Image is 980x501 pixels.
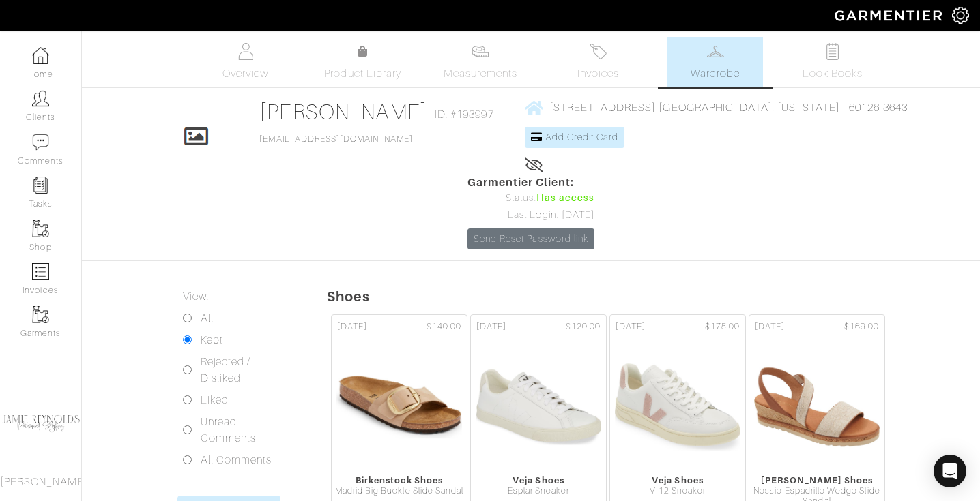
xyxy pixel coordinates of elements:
[934,455,966,487] div: Open Intercom Messenger
[755,320,785,333] span: [DATE]
[259,100,428,124] a: [PERSON_NAME]
[222,65,268,82] span: Overview
[467,228,594,249] a: Send Reset Password link
[201,332,223,348] label: Kept
[32,306,49,323] img: garments-icon-b7da505a4dc4fd61783c78ac3ca0ef83fa9d6f193b1c9dc38574b1d14d53ca28.png
[435,106,494,123] span: ID: #193997
[32,90,49,107] img: clients-icon-6bae9207a08558b7cb47a8932f037763ab4055f8c8b6bfacd5dc20c3e0201464.png
[201,310,214,327] label: All
[785,37,880,87] a: Look Books
[315,44,411,82] a: Product Library
[705,320,740,333] span: $175.00
[844,320,879,333] span: $169.00
[545,132,619,142] span: Add Credit Card
[749,475,884,485] div: [PERSON_NAME] Shoes
[590,43,607,60] img: orders-27d20c2124de7fd6de4e0e44c1d41de31381a507db9b33961299e4e07d508b8c.svg
[332,486,467,496] div: Madrid Big Buckle Slide Sandal
[471,475,606,485] div: Veja Shoes
[183,288,209,305] label: View:
[614,339,741,475] img: pLHM5411MiHppCPFUPgyS1AB
[476,320,506,333] span: [DATE]
[803,65,863,82] span: Look Books
[691,65,740,82] span: Wardrobe
[467,174,594,191] span: Garmentier Client:
[332,475,467,485] div: Birkenstock Shoes
[549,102,908,114] span: [STREET_ADDRESS] [GEOGRAPHIC_DATA], [US_STATE] - 60126-3643
[616,320,646,333] span: [DATE]
[475,339,602,475] img: ephiX2SAq8rtSQt84snpgV5L
[577,65,619,82] span: Invoices
[32,177,49,194] img: reminder-icon-8004d30b9f0a5d33ae49ab947aed9ed385cf756f9e5892f1edd6e32f2345188e.png
[32,47,49,64] img: dashboard-icon-dbcd8f5a0b271acd01030246c82b418ddd0df26cd7fceb0bd07c9910d44c42f6.png
[32,220,49,237] img: garments-icon-b7da505a4dc4fd61783c78ac3ca0ef83fa9d6f193b1c9dc38574b1d14d53ca28.png
[467,208,594,223] div: Last Login: [DATE]
[753,339,880,475] img: 2VVT9ys688QiJ2W686bqgwtv
[610,475,745,485] div: Veja Shoes
[201,392,229,408] label: Liked
[32,134,49,151] img: comment-icon-a0a6a9ef722e966f86d9cbdc48e553b5cf19dbc54f86b18d962a5391bc8f6eb6.png
[201,452,272,468] label: All Comments
[824,43,841,60] img: todo-9ac3debb85659649dc8f770b8b6100bb5dab4b48dedcbae339e5042a72dfd3cc.svg
[550,37,646,87] a: Invoices
[198,37,293,87] a: Overview
[201,414,293,446] label: Unread Comments
[433,37,529,87] a: Measurements
[32,263,49,280] img: orders-icon-0abe47150d42831381b5fb84f609e132dff9fe21cb692f30cb5eec754e2cba89.png
[952,7,969,24] img: gear-icon-white-bd11855cb880d31180b6d7d6211b90ccbf57a29d726f0c71d8c61bd08dd39cc2.png
[610,486,745,496] div: V-12 Sneaker
[536,191,595,206] span: Has access
[201,354,293,386] label: Rejected / Disliked
[525,127,625,148] a: Add Credit Card
[324,65,401,82] span: Product Library
[337,320,367,333] span: [DATE]
[566,320,601,333] span: $120.00
[471,486,606,496] div: Esplar Sneaker
[525,99,908,116] a: [STREET_ADDRESS] [GEOGRAPHIC_DATA], [US_STATE] - 60126-3643
[237,43,254,60] img: basicinfo-40fd8af6dae0f16599ec9e87c0ef1c0a1fdea2edbe929e3d69a839185d80c458.svg
[707,43,724,60] img: wardrobe-487a4870c1b7c33e795ec22d11cfc2ed9d08956e64fb3008fe2437562e282088.svg
[259,134,412,144] a: [EMAIL_ADDRESS][DOMAIN_NAME]
[427,320,461,333] span: $140.00
[828,3,952,27] img: garmentier-logo-header-white-b43fb05a5012e4ada735d5af1a66efaba907eab6374d6393d1fbf88cb4ef424d.png
[467,191,594,206] div: Status:
[336,339,463,475] img: xHJB6ttyAqVb5s3UR2Dr4Jz4
[667,37,763,87] a: Wardrobe
[472,43,489,60] img: measurements-466bbee1fd09ba9460f595b01e5d73f9e2bff037440d3c8f018324cb6cdf7a4a.svg
[327,288,980,305] h5: Shoes
[444,65,518,82] span: Measurements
